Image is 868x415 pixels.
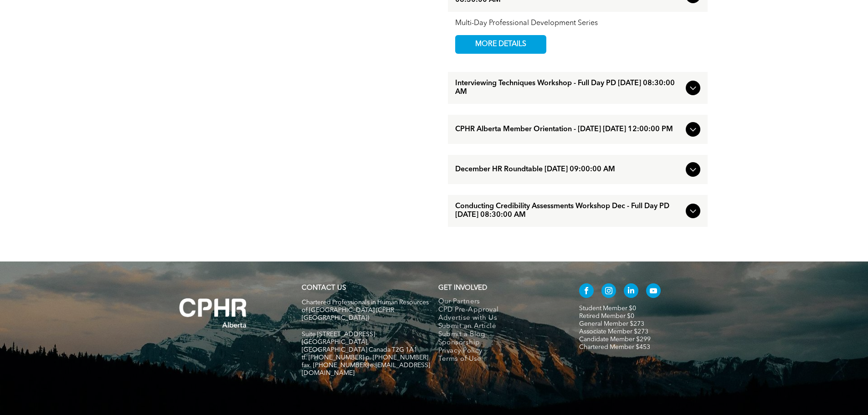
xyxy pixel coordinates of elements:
[438,314,560,323] a: Advertise with Us
[455,202,682,220] span: Conducting Credibility Assessments Workshop Dec - Full Day PD [DATE] 08:30:00 AM
[438,347,560,355] a: Privacy Policy
[646,283,661,300] a: youtube
[579,305,636,312] a: Student Member $0
[438,323,560,331] a: Submit an Article
[161,280,266,346] img: A white background with a few lines on it
[438,339,560,347] a: Sponsorship
[438,285,487,292] span: GET INVOLVED
[302,331,375,338] span: Suite [STREET_ADDRESS]
[302,299,429,321] span: Chartered Professionals in Human Resources of [GEOGRAPHIC_DATA] (CPHR [GEOGRAPHIC_DATA])
[579,313,634,319] a: Retired Member $0
[455,79,682,97] span: Interviewing Techniques Workshop - Full Day PD [DATE] 08:30:00 AM
[302,285,346,292] a: CONTACT US
[624,283,638,300] a: linkedin
[302,339,417,353] span: [GEOGRAPHIC_DATA], [GEOGRAPHIC_DATA] Canada T2G 1A1
[455,125,682,134] span: CPHR Alberta Member Orientation - [DATE] [DATE] 12:00:00 PM
[579,283,594,300] a: facebook
[455,35,546,54] a: MORE DETAILS
[579,321,644,327] a: General Member $273
[465,36,537,53] span: MORE DETAILS
[601,283,616,300] a: instagram
[579,336,651,343] a: Candidate Member $299
[579,344,650,350] a: Chartered Member $453
[579,328,648,335] a: Associate Member $273
[302,362,430,376] span: fax. [PHONE_NUMBER] e:[EMAIL_ADDRESS][DOMAIN_NAME]
[302,354,428,361] span: tf. [PHONE_NUMBER] p. [PHONE_NUMBER]
[438,355,560,364] a: Terms of Use
[438,331,560,339] a: Submit a Blog
[438,306,560,314] a: CPD Pre-Approval
[438,298,560,306] a: Our Partners
[455,19,700,28] div: Multi-Day Professional Development Series
[455,165,682,174] span: December HR Roundtable [DATE] 09:00:00 AM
